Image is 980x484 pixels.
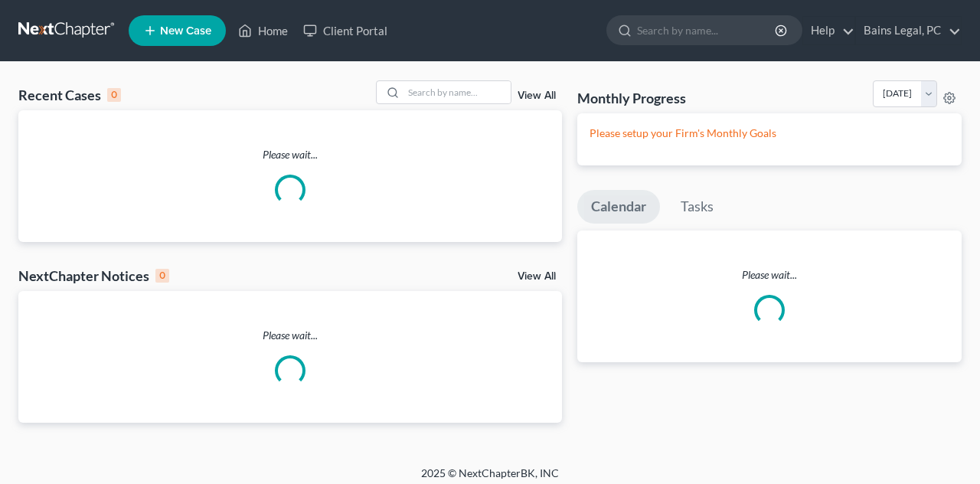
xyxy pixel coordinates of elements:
[296,17,395,44] a: Client Portal
[856,17,961,44] a: Bains Legal, PC
[577,89,686,107] h3: Monthly Progress
[230,17,296,44] a: Home
[160,25,211,37] span: New Case
[577,267,962,283] p: Please wait...
[518,90,556,101] a: View All
[18,86,121,104] div: Recent Cases
[107,88,121,102] div: 0
[18,328,562,343] p: Please wait...
[637,16,777,44] input: Search by name...
[155,269,169,283] div: 0
[18,267,169,285] div: NextChapter Notices
[667,190,727,224] a: Tasks
[403,81,511,103] input: Search by name...
[518,271,556,282] a: View All
[577,190,660,224] a: Calendar
[803,17,854,44] a: Help
[18,147,562,162] p: Please wait...
[590,126,949,141] p: Please setup your Firm's Monthly Goals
